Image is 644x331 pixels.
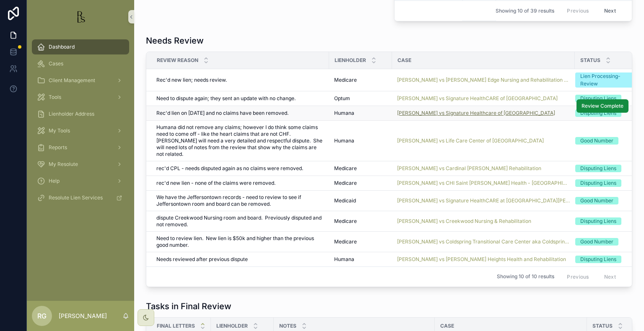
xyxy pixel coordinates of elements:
span: Medicare [334,165,357,172]
a: [PERSON_NAME] vs Signature HealthCARE at [GEOGRAPHIC_DATA][PERSON_NAME] and [GEOGRAPHIC_DATA] [397,197,570,204]
div: Disputing Liens [580,179,616,187]
a: [PERSON_NAME] vs [PERSON_NAME] Edge Nursing and Rehabilitation Center [397,77,570,83]
span: Need to review lien. New lien is $50k and higher than the previous good number. [156,235,324,248]
span: Reports [49,144,67,151]
a: [PERSON_NAME] vs Life Care Center of [GEOGRAPHIC_DATA] [397,137,570,144]
a: [PERSON_NAME] vs [PERSON_NAME] Heights Health and Rehabilitation [397,256,566,263]
a: Good Number [575,238,634,246]
span: Humana [334,137,354,144]
h1: Needs Review [146,35,204,47]
a: Disputing Liens [575,179,634,187]
span: Lienholder [335,57,366,64]
span: Tools [49,94,61,101]
div: Good Number [580,197,613,204]
a: [PERSON_NAME] vs Signature Healthcare of [GEOGRAPHIC_DATA] [397,110,570,116]
a: dispute Creekwood Nursing room and board. Previously disputed and not removed. [156,215,324,228]
span: Humana [334,110,354,116]
span: Case [397,57,411,64]
span: RG [37,311,47,321]
span: My Resolute [49,161,78,168]
span: Review Complete [582,103,623,109]
div: Disputing Liens [580,165,616,172]
a: My Tools [32,123,129,138]
a: [PERSON_NAME] vs Signature HealthCARE of [GEOGRAPHIC_DATA] [397,95,570,102]
a: Help [32,173,129,189]
a: [PERSON_NAME] vs [PERSON_NAME] Heights Health and Rehabilitation [397,256,570,263]
a: Medicare [334,238,387,245]
a: Good Number [575,197,634,204]
a: Reports [32,140,129,155]
a: Medicaid [334,197,387,204]
a: Optum [334,95,387,102]
span: Client Management [49,77,95,84]
a: Lien Processing-Review [575,72,634,88]
span: Status [580,57,600,64]
a: [PERSON_NAME] vs Signature Healthcare of [GEOGRAPHIC_DATA] [397,110,555,116]
a: Cases [32,56,129,71]
a: Needs reviewed after previous dispute [156,256,324,263]
a: [PERSON_NAME] vs Creekwood Nursing & Rehabilitation [397,218,531,225]
a: We have the Jeffersontown records - need to review to see if Jeffersontown room and board can be ... [156,194,324,207]
a: Medicare [334,165,387,172]
a: Dashboard [32,39,129,54]
span: Status [592,323,613,329]
a: Disputing Liens [575,95,634,102]
a: Resolute Lien Services [32,190,129,205]
div: Disputing Liens [580,95,616,102]
a: Good Number [575,137,634,145]
img: App logo [74,10,87,23]
span: Cases [49,60,63,67]
button: Next [598,5,622,18]
a: Humana did not remove any claims; however I do think some claims need to come off - like the hear... [156,124,324,158]
a: Tools [32,90,129,105]
a: My Resolute [32,157,129,172]
p: [PERSON_NAME] [59,312,107,320]
a: [PERSON_NAME] vs Coldspring Transitional Care Center aka Coldspring of [GEOGRAPHIC_DATA] [397,238,570,245]
span: Rec'd lien on [DATE] and no claims have been removed. [156,110,288,116]
div: Lien Processing-Review [580,72,628,88]
span: Medicaid [334,197,356,204]
span: Case [440,323,454,329]
span: rec'd new lien - none of the claims were removed. [156,180,275,186]
span: Dashboard [49,44,75,50]
span: Lienholder Address [49,111,94,117]
span: Final Letters [157,323,195,329]
span: Notes [279,323,296,329]
span: rec'd CPL - needs disputed again as no claims were removed. [156,165,303,172]
a: Medicare [334,180,387,186]
a: [PERSON_NAME] vs Cardinal [PERSON_NAME] Rehabilitation [397,165,570,172]
span: Optum [334,95,350,102]
a: [PERSON_NAME] vs CHI Saint [PERSON_NAME] Health - [GEOGRAPHIC_DATA][PERSON_NAME] [397,180,570,186]
div: Disputing Liens [580,217,616,225]
div: Disputing Liens [580,109,616,117]
span: Medicare [334,77,357,83]
div: Good Number [580,137,613,145]
span: Rec'd new lien; needs review. [156,77,227,83]
span: Medicare [334,180,357,186]
a: Humana [334,256,387,263]
span: Showing 10 of 10 results [497,273,554,280]
a: Medicare [334,77,387,83]
span: My Tools [49,127,70,134]
a: Client Management [32,73,129,88]
a: Need to dispute again; they sent an update with no change. [156,95,324,102]
a: Humana [334,110,387,116]
span: Review Reason [157,57,198,64]
a: [PERSON_NAME] vs Signature HealthCARE of [GEOGRAPHIC_DATA] [397,95,558,102]
button: Review Complete [576,99,628,113]
span: Medicare [334,238,357,245]
span: Medicare [334,218,357,225]
a: Disputing Liens [575,165,634,172]
a: [PERSON_NAME] vs Cardinal [PERSON_NAME] Rehabilitation [397,165,541,172]
a: [PERSON_NAME] vs Life Care Center of [GEOGRAPHIC_DATA] [397,137,544,144]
